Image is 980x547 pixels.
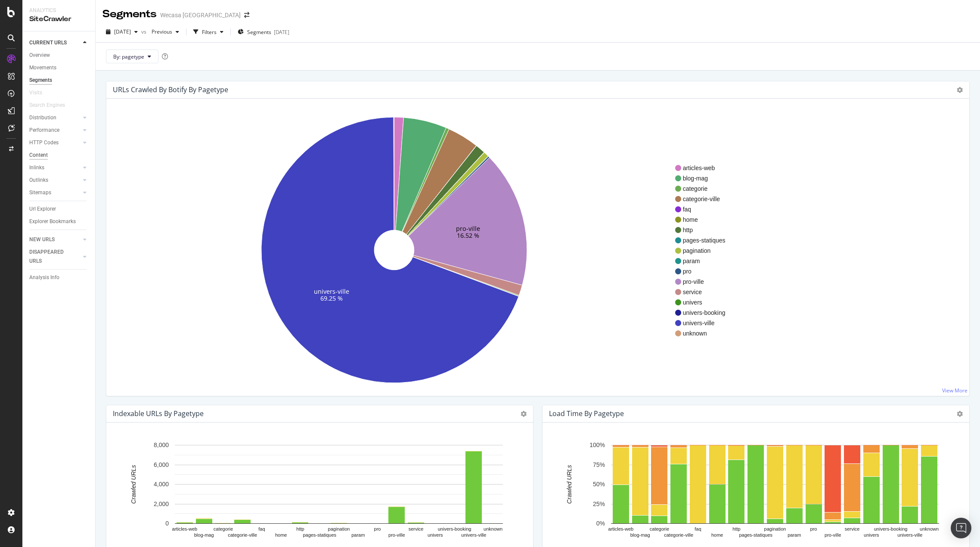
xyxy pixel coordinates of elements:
[683,236,726,245] span: pages-statiques
[130,465,137,504] text: Crawled URLs
[258,527,265,532] text: faq
[29,63,89,72] a: Movements
[711,533,723,538] text: home
[864,533,879,538] text: univers
[788,533,801,538] text: param
[154,481,169,488] text: 4,000
[764,527,786,532] text: pagination
[106,50,158,63] button: By: pagetype
[29,235,55,244] div: NEW URLS
[114,28,131,35] span: 2025 Sep. 3rd
[154,500,169,507] text: 2,000
[172,527,198,532] text: articles-web
[683,277,726,286] span: pro-ville
[113,53,144,60] span: By: pagetype
[29,101,74,110] a: Search Engines
[148,28,172,35] span: Previous
[739,533,772,538] text: pages-statiques
[29,248,73,266] div: DISAPPEARED URLS
[29,176,48,185] div: Outlinks
[154,461,169,468] text: 6,000
[957,411,963,417] i: Options
[593,500,605,507] text: 25%
[148,25,183,39] button: Previous
[113,84,228,96] h4: URLs Crawled By Botify By pagetype
[247,28,271,36] span: Segments
[484,527,502,532] text: unknown
[202,28,217,36] div: Filters
[683,308,726,317] span: univers-booking
[234,25,293,39] button: Segments[DATE]
[29,113,56,122] div: Distribution
[29,273,89,282] a: Analysis Info
[29,76,52,85] div: Segments
[228,533,257,538] text: categorie-ville
[29,188,51,197] div: Sitemaps
[29,235,81,244] a: NEW URLS
[683,267,726,276] span: pro
[683,226,726,234] span: http
[732,527,740,532] text: http
[683,288,726,296] span: service
[275,533,287,538] text: home
[630,533,650,538] text: blog-mag
[29,217,89,226] a: Explorer Bookmarks
[29,163,81,172] a: Inlinks
[29,7,88,14] div: Analytics
[596,520,605,527] text: 0%
[549,408,624,420] h4: Load Time by pagetype
[160,11,241,19] div: Wecasa [GEOGRAPHIC_DATA]
[29,14,88,24] div: SiteCrawler
[409,527,424,532] text: service
[683,205,726,214] span: faq
[695,527,701,532] text: faq
[683,174,726,183] span: blog-mag
[683,298,726,307] span: univers
[374,527,381,532] text: pro
[593,461,605,468] text: 75%
[154,442,169,449] text: 8,000
[897,533,922,538] text: univers-ville
[29,163,44,172] div: Inlinks
[845,527,860,532] text: service
[683,257,726,265] span: param
[274,28,289,36] div: [DATE]
[244,12,249,18] div: arrow-right-arrow-left
[683,184,726,193] span: categorie
[683,195,726,203] span: categorie-ville
[810,527,817,532] text: pro
[29,248,81,266] a: DISAPPEARED URLS
[29,76,89,85] a: Segments
[457,231,479,239] text: 16.52 %
[320,294,343,302] text: 69.25 %
[29,88,42,97] div: Visits
[29,51,89,60] a: Overview
[589,442,605,449] text: 100%
[683,164,726,172] span: articles-web
[29,126,81,135] a: Performance
[456,224,480,233] text: pro-ville
[957,87,963,93] i: Options
[951,518,971,538] div: Open Intercom Messenger
[428,533,443,538] text: univers
[825,533,841,538] text: pro-ville
[388,533,405,538] text: pro-ville
[351,533,365,538] text: param
[113,408,204,420] h4: Indexable URLs by pagetype
[683,246,726,255] span: pagination
[683,329,726,338] span: unknown
[165,520,169,527] text: 0
[664,533,693,538] text: categorie-ville
[29,51,50,60] div: Overview
[593,481,605,488] text: 50%
[683,215,726,224] span: home
[29,138,59,147] div: HTTP Codes
[29,138,81,147] a: HTTP Codes
[190,25,227,39] button: Filters
[194,533,214,538] text: blog-mag
[566,465,573,504] text: Crawled URLs
[29,38,67,47] div: CURRENT URLS
[102,7,157,22] div: Segments
[521,411,527,417] i: Options
[29,88,51,97] a: Visits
